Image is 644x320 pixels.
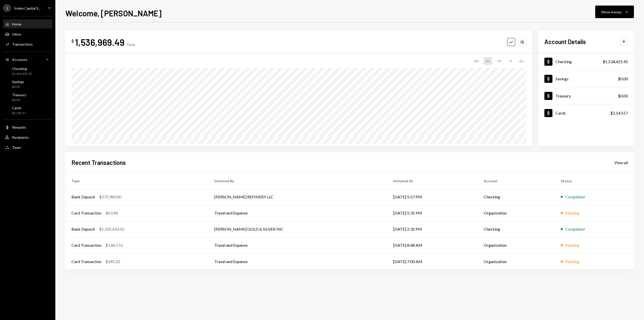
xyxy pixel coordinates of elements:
[208,237,387,253] td: Travel and Expense
[544,38,586,46] h2: Account Details
[3,133,52,142] a: Recipients
[208,173,387,189] th: Initiated By
[3,91,52,103] a: Treasury$0.00
[3,40,52,49] a: Transactions
[555,111,566,115] div: Cards
[478,253,555,269] td: Organization
[3,19,52,28] a: Home
[601,9,622,15] div: Move money
[105,210,118,216] div: $63.94
[12,106,26,110] div: Cards
[565,226,585,232] div: Completed
[71,158,126,167] h2: Recent Transactions
[478,237,555,253] td: Organization
[127,43,135,47] div: Total
[3,123,52,132] a: Rewards
[65,8,162,18] h1: Welcome, [PERSON_NAME]
[12,22,21,26] div: Home
[71,242,101,248] div: Card Transaction
[387,189,478,205] td: [DATE] 5:57 PM
[208,205,387,221] td: Travel and Expense
[65,173,208,189] th: Type
[555,76,569,81] div: Savings
[12,57,27,62] div: Accounts
[3,143,52,152] a: Team
[208,221,387,237] td: [PERSON_NAME] GOLD & SILVER INC
[517,57,526,65] div: ALL
[478,221,555,237] td: Checking
[71,39,74,44] div: $
[538,70,634,87] a: Savings$0.00
[495,57,504,65] div: 3M
[565,259,579,265] div: Pending
[12,145,21,150] div: Team
[614,160,628,165] div: View all
[99,194,121,200] div: $275,980.00
[538,53,634,70] a: Checking$1,534,425.92
[478,205,555,221] td: Organization
[478,173,555,189] th: Account
[610,110,628,116] div: $2,543.57
[595,6,634,18] button: Move money
[71,226,95,232] div: Bank Deposit
[555,93,571,98] div: Treasury
[105,259,120,265] div: $392.20
[99,226,124,232] div: $1,105,433.50
[3,104,52,116] a: Cards$2,543.57
[484,57,492,65] div: 1M
[387,221,478,237] td: [DATE] 2:32 PM
[12,42,33,46] div: Transactions
[12,85,24,89] div: $0.00
[387,253,478,269] td: [DATE] 7:00 AM
[555,59,572,64] div: Checking
[12,98,26,102] div: $0.00
[71,259,101,265] div: Card Transaction
[538,87,634,104] a: Treasury$0.00
[618,93,628,99] div: $0.00
[208,253,387,269] td: Travel and Expense
[538,104,634,121] a: Cards$2,543.57
[555,173,634,189] th: Status
[618,76,628,82] div: $0.00
[12,32,21,36] div: Inbox
[565,242,579,248] div: Pending
[478,189,555,205] td: Checking
[472,57,480,65] div: 1W
[3,65,52,77] a: Checking$1,534,425.92
[12,72,32,76] div: $1,534,425.92
[14,6,41,10] div: Inviex Capital S...
[75,37,125,48] div: 1,536,969.49
[387,173,478,189] th: Initiated At
[507,57,514,65] div: 1Y
[565,194,585,200] div: Completed
[12,80,24,84] div: Savings
[12,135,29,139] div: Recipients
[3,55,52,64] a: Accounts
[12,93,26,97] div: Treasury
[71,210,101,216] div: Card Transaction
[3,4,11,12] div: I
[105,242,123,248] div: $1,867.52
[12,125,26,129] div: Rewards
[614,160,628,165] a: View all
[3,29,52,39] a: Inbox
[12,66,32,71] div: Checking
[387,205,478,221] td: [DATE] 5:31 PM
[3,78,52,90] a: Savings$0.00
[208,189,387,205] td: [PERSON_NAME] REFINERY LLC
[12,111,26,115] div: $2,543.57
[71,194,95,200] div: Bank Deposit
[387,237,478,253] td: [DATE] 8:48 AM
[603,59,628,65] div: $1,534,425.92
[565,210,579,216] div: Pending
